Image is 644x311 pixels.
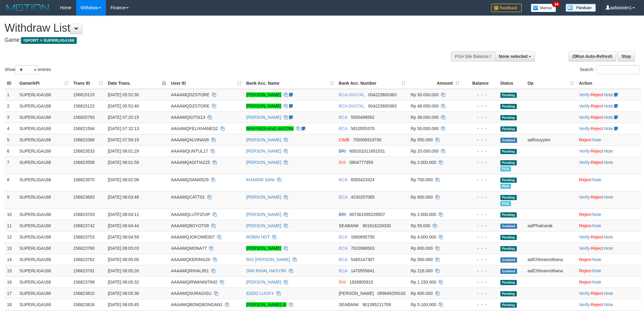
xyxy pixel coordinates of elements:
td: · · [576,111,641,123]
td: 17 [5,288,17,299]
span: Copy 1470555641 to clipboard [351,268,375,273]
td: SUPERLIGA168 [17,242,71,254]
a: Verify [579,246,590,251]
td: 7 [5,157,17,174]
span: AAAAMQDZSTORE [171,104,210,108]
span: AAAAMQALVINA09 [171,137,209,142]
span: Rp 20.000.000 [411,149,439,154]
td: SUPERLIGA168 [17,89,71,101]
span: AAAAMQSANI0529 [171,177,209,182]
span: Pending [500,291,517,296]
h4: Game: [5,37,423,43]
a: BRAYREN ANG ANTONI [246,126,294,131]
span: BCA [339,177,347,182]
a: [PERSON_NAME] [246,137,281,142]
h1: Withdraw List [5,22,423,34]
span: BCA [339,246,347,251]
a: [PERSON_NAME] [246,104,281,108]
span: 156815115 [73,92,95,97]
div: - - - [464,194,495,200]
span: 156823799 [73,280,95,284]
td: · · [576,100,641,111]
span: [DATE] 08:04:11 [108,212,139,217]
td: 4 [5,123,17,134]
span: Rp 600.000 [411,291,432,296]
td: 16 [5,276,17,288]
span: Rp 600.000 [411,246,432,251]
a: Note [604,92,613,97]
span: Copy 5465147307 to clipboard [351,257,375,262]
span: 156821594 [73,126,95,131]
a: Run Auto-Refresh [569,51,616,62]
span: Pending [500,246,517,251]
a: Verify [579,195,590,200]
a: Reject [579,280,591,284]
td: · [576,174,641,191]
span: Rp 800.000 [411,195,432,200]
span: Copy 4230257065 to clipboard [351,195,375,200]
span: 156823760 [73,246,95,251]
span: Copy 901395211709 to clipboard [362,302,391,307]
th: Amount: activate to sort column ascending [408,78,462,89]
a: Reject [591,291,603,296]
span: Copy 600201011651531 to clipboard [349,149,385,154]
td: · [576,265,641,276]
a: [PERSON_NAME] [246,223,281,228]
th: ID [5,78,17,89]
a: Reject [591,302,603,307]
span: 156823791 [73,268,95,273]
span: Pending [500,178,517,183]
a: Reject [579,177,591,182]
span: Rp 2.000.000 [411,160,436,165]
a: Verify [579,149,590,154]
span: 156823703 [73,212,95,217]
a: Stop [618,51,635,62]
a: Verify [579,126,590,131]
span: Copy 8355423324 to clipboard [351,177,375,182]
span: AAAAMQMONA77 [171,246,207,251]
span: Marked by aafnonsreyleab [500,184,511,189]
a: [PERSON_NAME] [246,212,281,217]
a: Reject [591,104,603,108]
td: 2 [5,100,17,111]
span: AAAAMQADITIA225 [171,160,210,165]
button: None selected [495,51,535,62]
td: SUPERLIGA168 [17,276,71,288]
input: Search: [596,65,639,74]
th: Game/API: activate to sort column ascending [17,78,71,89]
span: [DATE] 08:05:32 [108,280,139,284]
td: SUPERLIGA168 [17,134,71,145]
td: · [576,209,641,220]
span: Pending [500,235,517,240]
a: Note [604,235,613,239]
span: [DATE] 07:20:15 [108,115,139,120]
a: Note [604,195,613,200]
span: BCA [339,235,347,239]
span: 156823810 [73,291,95,296]
span: Rp 500.000 [411,257,432,262]
span: [DATE] 08:05:05 [108,257,139,262]
span: AAAAMQFELIXHANES2 [171,126,218,131]
span: 156815122 [73,104,95,108]
td: aafPhalnarak [525,220,576,231]
span: [DATE] 08:05:03 [108,246,139,251]
span: Copy 0804777959 to clipboard [349,160,373,165]
a: Reject [591,235,603,239]
span: [DATE] 05:52:40 [108,104,139,108]
span: AAAAMQLUTFI2VIP [171,212,210,217]
td: aafChheanrothana [525,265,576,276]
a: Note [604,104,613,108]
td: SUPERLIGA168 [17,111,71,123]
span: Rp 38.000.000 [411,115,439,120]
span: 156823762 [73,257,95,262]
span: None selected [499,54,528,59]
span: AAAAMQJOKOWE007 [171,235,215,239]
span: Rp 50.000.000 [411,92,439,97]
div: - - - [464,290,495,296]
td: · [576,220,641,231]
td: · · [576,231,641,242]
td: SUPERLIGA168 [17,288,71,299]
span: 156823570 [73,177,95,182]
span: [DATE] 08:02:08 [108,177,139,182]
img: MOTION_logo.png [5,3,51,12]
